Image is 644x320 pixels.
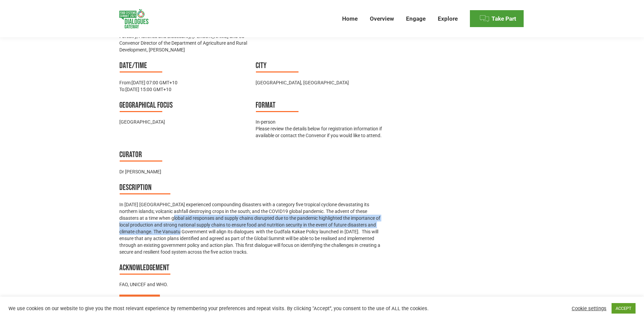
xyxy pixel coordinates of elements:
[119,60,249,72] h3: Date/time
[119,295,160,308] a: Contact Convenor
[342,15,358,22] span: Home
[256,60,385,72] h3: City
[8,305,448,312] div: We use cookies on our website to give you the most relevant experience by remembering your prefer...
[256,125,385,139] p: Please review the details below for registration information if available or contact the Convenor...
[119,119,249,125] div: [GEOGRAPHIC_DATA]
[119,9,148,28] img: Food Systems Summit Dialogues
[125,87,171,92] time: [DATE] 15:00 GMT+10
[370,15,394,22] span: Overview
[119,262,385,275] h3: Acknowledgement
[132,80,177,85] time: [DATE] 07:00 GMT+10
[492,15,516,22] span: Take Part
[479,14,490,24] img: Menu icon
[612,303,636,314] a: ACCEPT
[572,305,606,312] a: Cookie settings
[119,201,385,255] p: In [DATE] [GEOGRAPHIC_DATA] experienced compounding disasters with a category five tropical cyclo...
[119,79,249,93] div: From: To:
[119,100,249,112] h3: Geographical focus
[119,149,249,162] h3: Curator
[119,26,249,53] div: Director General of the Ministry of Agriculture, Livestock, Forestry, Fisheries and Biosecurity, ...
[256,119,385,125] div: In-person
[406,15,426,22] span: Engage
[119,168,249,175] div: Dr [PERSON_NAME]
[256,79,385,86] div: [GEOGRAPHIC_DATA], [GEOGRAPHIC_DATA]
[438,15,458,22] span: Explore
[256,100,385,112] h3: Format
[119,281,385,288] div: FAO, UNICEF and WHO.
[119,182,385,194] h3: Description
